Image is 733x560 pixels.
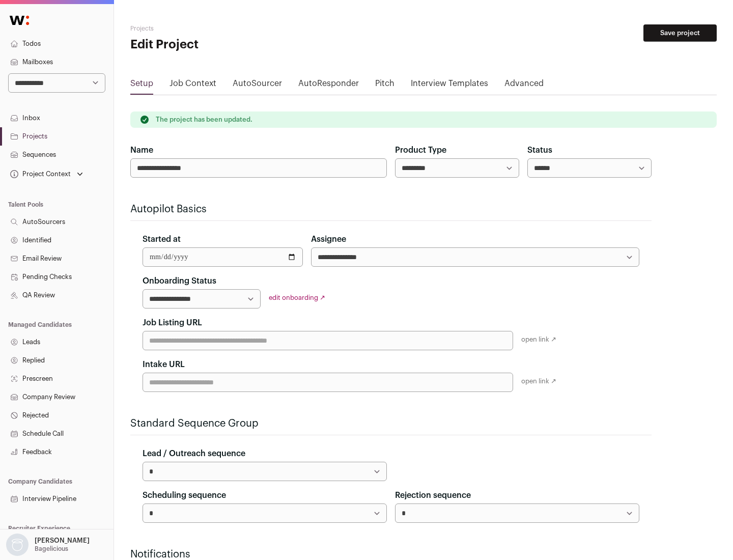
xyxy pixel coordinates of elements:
label: Assignee [311,233,346,245]
div: Project Context [8,170,71,178]
label: Started at [143,233,181,245]
p: Bagelicious [35,545,68,553]
h2: Standard Sequence Group [130,416,652,431]
label: Rejection sequence [395,489,471,501]
img: nopic.png [6,534,29,556]
label: Job Listing URL [143,317,202,329]
label: Status [527,144,552,156]
h2: Projects [130,24,326,33]
label: Lead / Outreach sequence [143,447,245,460]
a: Job Context [170,77,216,94]
p: [PERSON_NAME] [35,537,90,545]
a: Interview Templates [411,77,488,94]
a: AutoSourcer [233,77,282,94]
p: The project has been updated. [156,116,252,124]
a: Pitch [375,77,394,94]
h1: Edit Project [130,37,326,53]
a: Setup [130,77,153,94]
label: Product Type [395,144,446,156]
label: Intake URL [143,358,185,371]
label: Scheduling sequence [143,489,226,501]
a: Advanced [504,77,544,94]
button: Open dropdown [8,167,85,181]
label: Name [130,144,153,156]
button: Open dropdown [4,534,92,556]
a: edit onboarding ↗ [269,294,325,301]
label: Onboarding Status [143,275,216,287]
button: Save project [643,24,717,42]
img: Wellfound [4,10,35,31]
h2: Autopilot Basics [130,202,652,216]
a: AutoResponder [298,77,359,94]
